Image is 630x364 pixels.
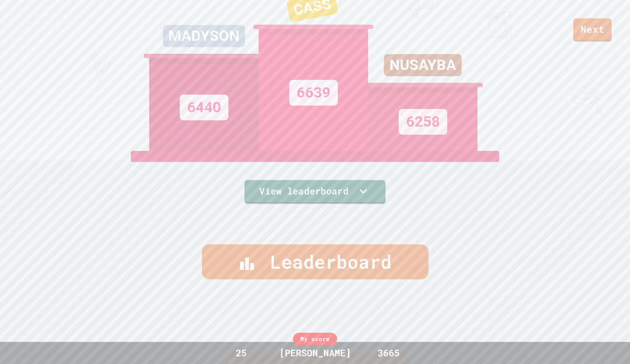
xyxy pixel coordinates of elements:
div: My score [293,333,337,345]
div: Leaderboard [202,244,428,279]
a: Next [573,18,612,42]
div: MADYSON [163,25,245,47]
div: [PERSON_NAME] [272,346,358,360]
div: 3665 [361,346,416,360]
div: 6639 [289,80,338,106]
div: 6440 [180,95,228,120]
div: 25 [214,346,269,360]
div: 6258 [399,109,447,135]
a: View leaderboard [245,180,386,204]
div: NUSAYBA [384,54,462,76]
